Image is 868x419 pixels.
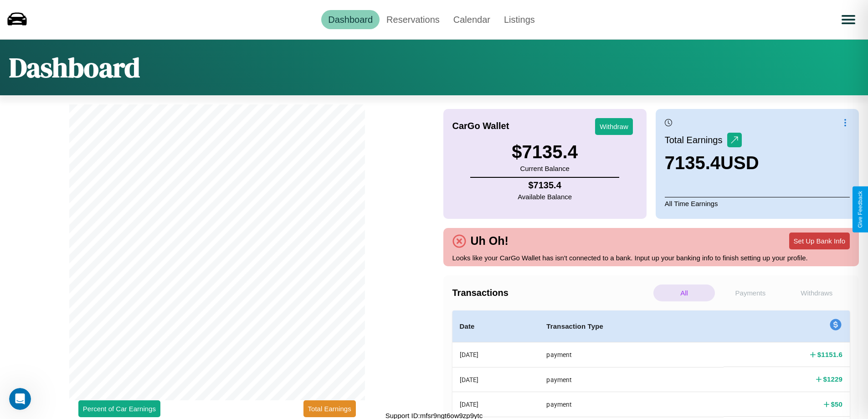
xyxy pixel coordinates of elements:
h3: 7135.4 USD [665,153,759,173]
a: Listings [497,10,542,29]
h4: Date [460,321,532,332]
button: Total Earnings [303,400,356,417]
a: Calendar [447,10,497,29]
p: All Time Earnings [665,197,850,210]
h4: $ 1229 [823,374,842,384]
p: All [653,285,715,301]
h4: $ 50 [831,399,843,409]
h4: CarGo Wallet [452,121,509,131]
button: Percent of Car Earnings [78,400,160,417]
th: [DATE] [452,367,539,392]
iframe: Intercom live chat [9,388,31,410]
th: payment [539,392,724,417]
h4: Transactions [452,288,651,298]
h3: $ 7135.4 [512,142,578,162]
h4: Uh Oh! [466,234,513,248]
th: [DATE] [452,342,539,367]
p: Payments [719,285,781,301]
p: Current Balance [512,162,578,175]
h4: $ 7135.4 [518,180,572,191]
h1: Dashboard [9,49,140,86]
button: Withdraw [595,118,633,135]
p: Available Balance [518,191,572,203]
th: payment [539,342,724,367]
a: Reservations [380,10,447,29]
div: Give Feedback [857,191,863,228]
p: Looks like your CarGo Wallet has isn't connected to a bank. Input up your banking info to finish ... [452,252,850,264]
h4: $ 1151.6 [817,350,842,359]
th: [DATE] [452,392,539,417]
h4: Transaction Type [546,321,716,332]
p: Withdraws [786,285,847,301]
a: Dashboard [321,10,380,29]
p: Total Earnings [665,132,727,148]
button: Open menu [836,7,861,32]
button: Set Up Bank Info [789,233,850,249]
th: payment [539,367,724,392]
